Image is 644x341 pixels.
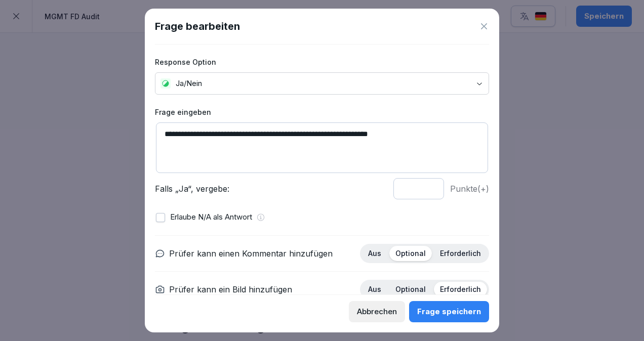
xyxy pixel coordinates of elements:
p: Punkte (+) [450,183,489,195]
p: Aus [368,249,381,258]
label: Response Option [155,57,489,67]
h1: Frage bearbeiten [155,19,240,34]
p: Erforderlich [440,285,481,294]
p: Prüfer kann ein Bild hinzufügen [169,283,292,295]
p: Aus [368,285,381,294]
label: Frage eingeben [155,107,489,117]
p: Falls „Ja“, vergebe: [155,183,387,195]
button: Frage speichern [409,301,489,322]
p: Prüfer kann einen Kommentar hinzufügen [169,247,333,260]
div: Abbrechen [357,306,397,317]
div: Frage speichern [417,306,481,317]
p: Erlaube N/A als Antwort [170,211,252,223]
p: Optional [395,249,426,258]
p: Optional [395,285,426,294]
button: Abbrechen [349,301,405,322]
p: Erforderlich [440,249,481,258]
